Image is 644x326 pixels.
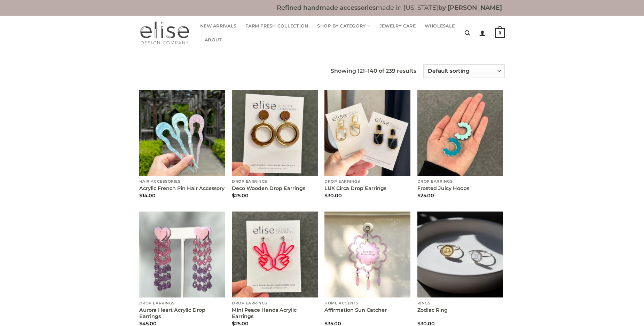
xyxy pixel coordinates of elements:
b: made in [US_STATE] [277,4,502,11]
a: Deco Wooden Drop Earrings [232,185,305,192]
a: Zodiac Ring [417,307,448,313]
p: Drop Earrings [324,180,410,184]
b: Refined handmade accessories [277,4,376,11]
span: $ [417,192,421,199]
p: Rings [417,301,503,306]
p: Drop Earrings [417,180,503,184]
a: New Arrivals [200,19,236,33]
bdi: 30.00 [324,192,342,199]
p: Drop Earrings [232,301,318,306]
b: by [PERSON_NAME] [438,4,502,11]
a: Wholesale [425,19,455,33]
span: $ [139,192,142,199]
p: Drop Earrings [232,180,318,184]
p: Showing 121–140 of 239 results [331,66,416,75]
a: Shop By Category [317,19,370,33]
span: $ [324,192,328,199]
strong: 0 [495,28,505,38]
a: Farm Fresh Collection [245,19,308,33]
a: LUX Circa Drop Earrings [324,185,386,192]
p: Hair Accessories [139,180,225,184]
a: Jewelry Care [379,19,416,33]
bdi: 14.00 [139,192,156,199]
a: Frosted Juicy Hoops [417,185,469,192]
a: Aurora Heart Acrylic Drop Earrings [139,307,225,320]
a: About [205,33,222,47]
a: Acrylic French Pin Hair Accessory [139,185,225,192]
p: Home Accents [324,301,410,306]
a: 0 [495,23,505,42]
img: Elise Design Company [139,21,190,45]
span: $ [232,192,235,199]
a: Mini Peace Hands Acrylic Earrings [232,307,318,320]
a: Affirmation Sun Catcher [324,307,387,313]
select: Shop order [423,64,505,78]
p: Drop Earrings [139,301,225,306]
bdi: 25.00 [417,192,434,199]
bdi: 25.00 [232,192,249,199]
a: Search [465,26,470,40]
